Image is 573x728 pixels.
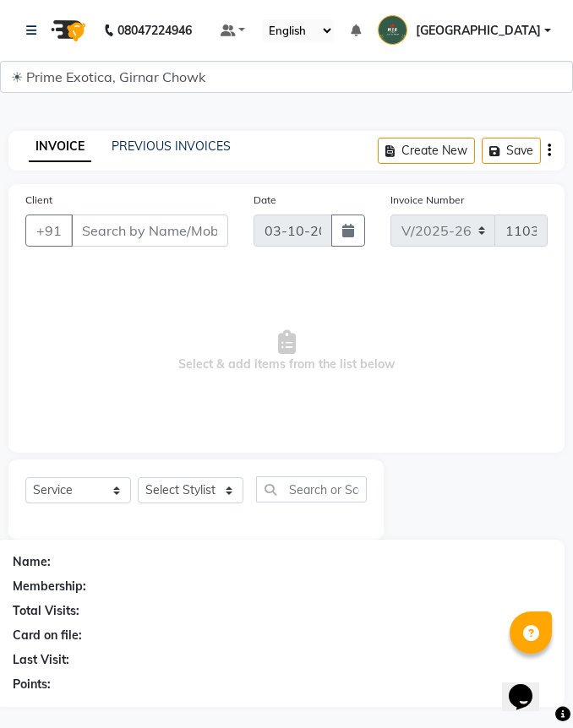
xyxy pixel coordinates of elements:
div: Name: [13,553,51,571]
div: Card on file: [13,627,82,644]
span: [GEOGRAPHIC_DATA] [416,22,541,40]
button: +91 [25,215,73,247]
div: Total Visits: [13,602,79,620]
span: Select & add items from the list below [25,267,548,436]
div: Points: [13,676,51,693]
input: Search or Scan [256,476,367,503]
iframe: chat widget [502,660,556,711]
label: Invoice Number [390,193,464,208]
label: Date [254,193,276,208]
button: Create New [378,138,475,164]
div: Last Visit: [13,651,69,669]
div: Membership: [13,578,86,595]
img: logo [43,7,90,54]
input: Search by Name/Mobile/Email/Code [71,215,228,247]
a: INVOICE [29,132,91,162]
img: Chandrapur [378,15,407,45]
b: 08047224946 [117,7,192,54]
button: Save [482,138,541,164]
label: Client [25,193,52,208]
a: PREVIOUS INVOICES [112,139,231,154]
